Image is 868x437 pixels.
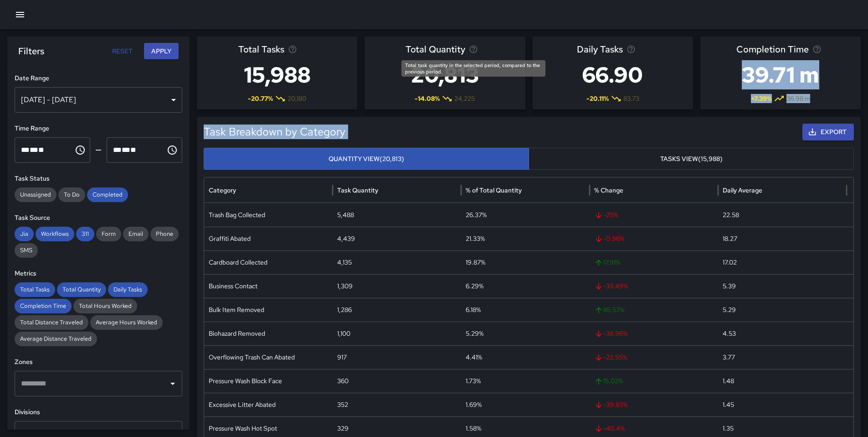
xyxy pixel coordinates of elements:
[96,227,121,241] div: Form
[594,251,714,274] span: 17.91 %
[87,190,128,199] span: Completed
[333,393,461,416] div: 352
[87,187,128,202] div: Completed
[15,334,97,343] span: Average Distance Traveled
[204,250,333,274] div: Cardboard Collected
[751,94,772,103] span: + 7.39 %
[594,298,714,322] span: 85.57 %
[58,190,85,199] span: To Do
[469,45,478,54] svg: Total task quantity in the selected period, compared to the previous period.
[594,393,714,416] span: -39.83 %
[333,274,461,298] div: 1,309
[71,141,89,159] button: Choose time, selected time is 12:00 AM
[15,87,182,113] div: [DATE] - [DATE]
[288,94,306,103] span: 20,180
[594,369,714,393] span: 15.02 %
[466,186,522,194] div: % of Total Quantity
[288,45,297,54] svg: Total number of tasks in the selected period, compared to the previous period.
[461,322,590,345] div: 5.29%
[461,345,590,369] div: 4.41%
[718,274,847,298] div: 5.39
[718,298,847,322] div: 5.29
[577,42,623,57] span: Daily Tasks
[15,407,182,417] h6: Divisions
[15,299,72,313] div: Completion Time
[90,318,163,327] span: Average Hours Worked
[529,148,854,170] button: Tasks View(15,988)
[454,94,475,103] span: 24,225
[718,322,847,345] div: 4.53
[204,345,333,369] div: Overflowing Trash Can Abated
[461,250,590,274] div: 19.87%
[15,246,38,255] span: SMS
[150,227,179,241] div: Phone
[15,282,55,297] div: Total Tasks
[144,43,179,60] button: Apply
[204,298,333,322] div: Bulk Item Removed
[333,203,461,227] div: 5,488
[76,229,94,239] span: 311
[15,315,88,330] div: Total Distance Traveled
[15,174,182,184] h6: Task Status
[802,124,854,140] button: Export
[401,60,545,77] div: Total task quantity in the selected period, compared to the previous period.
[718,369,847,393] div: 1.48
[15,73,182,83] h6: Date Range
[123,227,149,241] div: Email
[204,125,690,139] h5: Task Breakdown by Category
[76,227,94,241] div: 311
[415,94,440,103] span: -14.08 %
[586,94,609,103] span: -20.11 %
[15,357,182,367] h6: Zones
[204,369,333,393] div: Pressure Wash Block Face
[57,282,106,297] div: Total Quantity
[15,243,38,258] div: SMS
[15,213,182,223] h6: Task Source
[123,229,149,239] span: Email
[15,229,34,239] span: Jia
[718,393,847,416] div: 1.45
[627,45,636,54] svg: Average number of tasks per day in the selected period, compared to the previous period.
[15,318,88,327] span: Total Distance Traveled
[333,250,461,274] div: 4,135
[15,302,72,311] span: Completion Time
[736,42,809,57] span: Completion Time
[204,393,333,416] div: Excessive Litter Abated
[73,302,137,311] span: Total Hours Worked
[130,146,136,153] span: Meridiem
[36,227,74,241] div: Workflows
[58,187,85,202] div: To Do
[406,42,465,57] span: Total Quantity
[594,275,714,298] span: -33.49 %
[108,285,148,294] span: Daily Tasks
[15,332,97,346] div: Average Distance Traveled
[594,203,714,227] span: -25 %
[209,186,236,194] div: Category
[736,57,825,93] h3: 39.71 m
[333,345,461,369] div: 917
[248,94,273,103] span: -20.77 %
[461,227,590,250] div: 21.33%
[57,285,106,294] span: Total Quantity
[594,346,714,369] span: -22.55 %
[163,141,181,159] button: Choose time, selected time is 11:59 PM
[461,203,590,227] div: 26.37%
[461,298,590,322] div: 6.18%
[204,148,529,170] button: Quantity View(20,813)
[238,42,284,57] span: Total Tasks
[723,186,762,194] div: Daily Average
[36,229,74,239] span: Workflows
[238,57,316,93] h3: 15,988
[812,45,822,54] svg: Average time taken to complete tasks in the selected period, compared to the previous period.
[204,203,333,227] div: Trash Bag Collected
[786,94,810,103] span: 36.98 m
[594,186,623,194] div: % Change
[333,369,461,393] div: 360
[204,274,333,298] div: Business Contact
[333,227,461,250] div: 4,439
[461,393,590,416] div: 1.69%
[18,44,44,58] h6: Filters
[150,229,179,239] span: Phone
[108,282,148,297] div: Daily Tasks
[204,227,333,250] div: Graffiti Abated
